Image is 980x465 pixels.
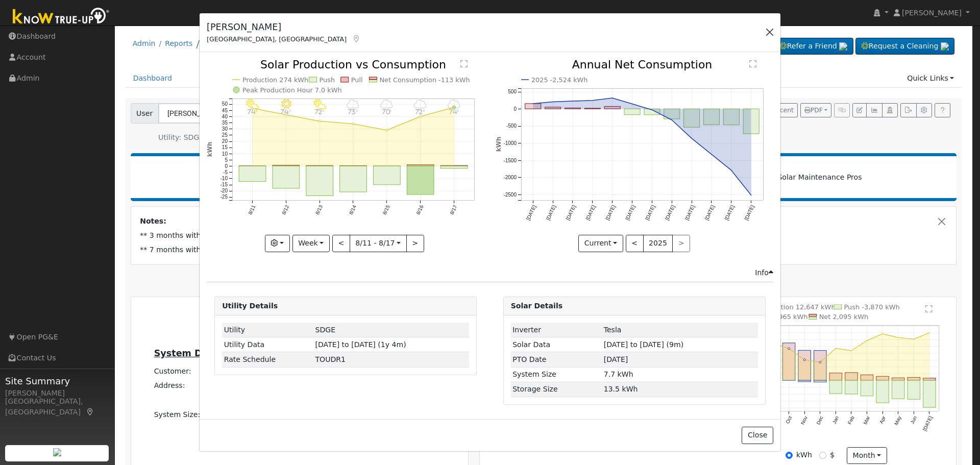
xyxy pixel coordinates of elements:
[506,124,517,129] text: -500
[260,58,446,71] text: Solar Production vs Consumption
[246,99,259,109] i: 8/11 - PartlyCloudy
[445,109,463,115] p: 74°
[225,163,228,169] text: 0
[551,100,555,104] circle: onclick=""
[441,166,468,166] rect: onclick=""
[222,151,228,157] text: 10
[604,355,628,363] span: [DATE]
[239,166,266,182] rect: onclick=""
[320,76,335,84] text: Push
[352,35,361,43] a: Map
[453,106,456,109] circle: onclick=""
[242,86,342,94] text: Peak Production Hour 7.0 kWh
[749,60,756,68] text: 
[604,107,620,109] rect: onclick=""
[684,204,696,221] text: [DATE]
[222,302,278,310] strong: Utility Details
[374,166,401,185] rect: onclick=""
[222,139,228,144] text: 20
[572,58,712,71] text: Annual Net Consumption
[703,109,719,125] rect: onclick=""
[220,188,228,194] text: -20
[220,194,228,200] text: -25
[306,166,333,166] rect: onclick=""
[511,367,602,382] td: System Size
[277,109,295,115] p: 74°
[285,114,287,116] circle: onclick=""
[222,120,228,126] text: 35
[407,166,434,195] rect: onclick=""
[348,204,357,216] text: 8/14
[386,129,388,131] circle: onclick=""
[643,235,673,252] button: 2025
[604,385,638,393] span: 13.5 kWh
[378,109,396,115] p: 70°
[281,204,290,216] text: 8/12
[311,109,329,115] p: 72°
[604,370,633,378] span: 7.7 kWh
[222,108,228,113] text: 45
[513,106,517,112] text: 0
[511,302,562,310] strong: Solar Details
[565,204,576,221] text: [DATE]
[222,337,313,352] td: Utility Data
[382,204,391,216] text: 8/15
[313,99,326,109] i: 8/13 - PartlyCloudy
[664,109,680,119] rect: onclick=""
[630,102,634,106] circle: onclick=""
[495,137,502,152] text: kWh
[503,175,517,181] text: -2000
[723,109,739,125] rect: onclick=""
[545,107,560,109] rect: onclick=""
[578,235,623,252] button: Current
[624,109,640,115] rect: onclick=""
[380,76,470,84] text: Net Consumption -113 kWh
[448,99,460,109] i: 8/17 - Cloudy
[591,99,595,103] circle: onclick=""
[441,166,468,169] rect: onclick=""
[503,158,517,163] text: -1500
[345,109,362,115] p: 73°
[610,96,614,100] circle: onclick=""
[703,204,715,221] text: [DATE]
[314,204,324,216] text: 8/13
[644,204,656,221] text: [DATE]
[222,102,228,107] text: 50
[743,204,755,221] text: [DATE]
[406,235,424,252] button: >
[511,323,602,337] td: Inverter
[220,182,228,188] text: -15
[503,192,517,198] text: -2500
[604,340,683,349] span: [DATE] to [DATE] (9m)
[415,204,425,216] text: 8/16
[531,76,588,84] text: 2025 -2,524 kWh
[292,235,330,252] button: Week
[743,109,759,134] rect: onclick=""
[350,235,407,252] button: 8/11 - 8/17
[742,427,773,444] button: Close
[584,108,600,109] rect: onclick=""
[315,355,346,363] span: TOUDR1
[340,166,367,192] rect: onclick=""
[525,104,541,109] rect: onclick=""
[545,204,556,221] text: [DATE]
[531,102,535,106] circle: onclick=""
[222,352,313,367] td: Rate Schedule
[273,165,300,166] rect: onclick=""
[243,109,261,115] p: 74°
[252,107,254,109] circle: onclick=""
[723,204,735,221] text: [DATE]
[508,89,517,95] text: 500
[332,235,350,252] button: <
[683,109,699,128] rect: onclick=""
[352,123,354,125] circle: onclick=""
[412,109,430,115] p: 72°
[511,337,602,352] td: Solar Data
[340,166,367,166] rect: onclick=""
[729,168,733,173] circle: onclick=""
[223,169,228,175] text: -5
[650,108,654,112] circle: onclick=""
[525,204,537,221] text: [DATE]
[315,326,336,334] span: ID: 8276, authorized: 06/06/24
[604,204,616,221] text: [DATE]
